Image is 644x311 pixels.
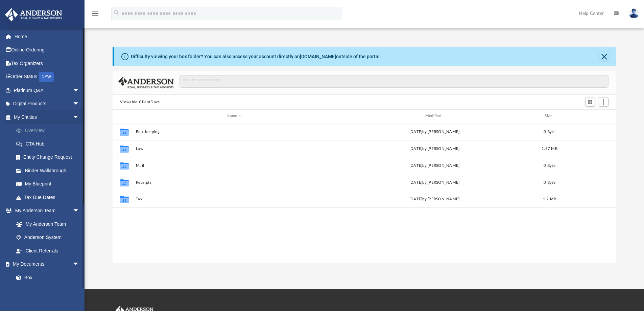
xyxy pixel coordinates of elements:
[599,52,609,61] button: Close
[336,179,533,185] div: [DATE] by [PERSON_NAME]
[3,8,64,21] img: Anderson Advisors Platinum Portal
[566,113,613,119] div: id
[180,75,609,88] input: Search files and folders
[336,129,533,135] div: [DATE] by [PERSON_NAME]
[91,13,99,18] a: menu
[5,84,90,97] a: Platinum Q&Aarrow_drop_down
[5,70,90,84] a: Order StatusNEW
[73,97,86,111] span: arrow_drop_down
[544,163,555,167] span: 0 Byte
[9,244,86,258] a: Client Referrals
[73,204,86,218] span: arrow_drop_down
[5,30,90,43] a: Home
[136,180,333,185] button: Receipts
[536,113,563,119] div: Size
[9,231,86,244] a: Anderson System
[336,113,533,119] div: Modified
[599,97,609,107] button: Add
[9,217,83,231] a: My Anderson Team
[120,99,160,105] button: Viewable-ClientDocs
[136,130,333,134] button: Bookkeeping
[5,57,90,70] a: Tax Organizers
[136,147,333,151] button: Law
[5,97,90,111] a: Digital Productsarrow_drop_down
[5,204,86,218] a: My Anderson Teamarrow_drop_down
[113,9,120,17] i: search
[300,54,336,59] a: [DOMAIN_NAME]
[9,284,86,298] a: Meeting Minutes
[9,177,86,191] a: My Blueprint
[544,180,555,184] span: 0 Byte
[136,163,333,168] button: Mail
[336,162,533,169] div: [DATE] by [PERSON_NAME]
[5,110,90,124] a: My Entitiesarrow_drop_down
[136,197,333,201] button: Tax
[544,130,555,133] span: 0 Byte
[629,8,639,18] img: User Pic
[9,137,90,151] a: CTA Hub
[9,271,83,284] a: Box
[543,197,556,201] span: 1.2 MB
[585,97,595,107] button: Switch to Grid View
[9,151,90,164] a: Entity Change Request
[135,113,333,119] div: Name
[131,53,381,60] div: Difficulty viewing your box folder? You can also access your account directly on outside of the p...
[113,123,616,263] div: grid
[336,146,533,152] div: [DATE] by [PERSON_NAME]
[542,147,557,150] span: 1.57 MB
[9,191,90,204] a: Tax Due Dates
[5,258,86,271] a: My Documentsarrow_drop_down
[73,84,86,97] span: arrow_drop_down
[91,9,99,18] i: menu
[9,164,90,177] a: Binder Walkthrough
[336,196,533,202] div: [DATE] by [PERSON_NAME]
[5,43,90,57] a: Online Ordering
[9,124,90,137] a: Overview
[116,113,133,119] div: id
[73,110,86,124] span: arrow_drop_down
[73,258,86,271] span: arrow_drop_down
[39,72,54,82] div: NEW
